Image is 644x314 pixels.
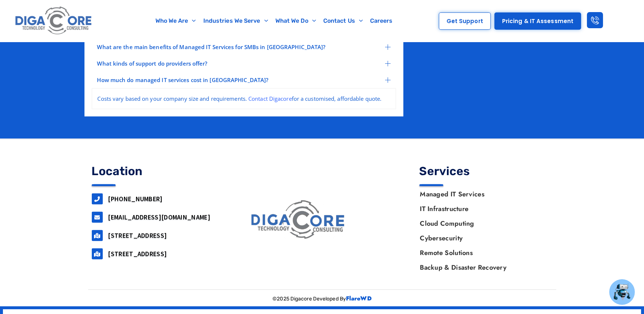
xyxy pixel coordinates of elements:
a: Contact Us [320,12,366,29]
div: v 4.0.25 [20,12,36,18]
h4: Location [92,165,225,177]
span: for a customised, affordable quote. [248,95,381,102]
a: What We Do [272,12,320,29]
a: [PHONE_NUMBER] [108,195,163,203]
a: IT Infrastructure [413,202,552,216]
a: Remote Solutions [413,245,552,260]
a: Backup & Disaster Recovery [413,260,552,275]
a: Pricing & IT Assessment [494,12,581,30]
div: Domain Overview [81,43,119,48]
a: [STREET_ADDRESS] [108,250,167,258]
div: Keywords by Traffic [238,43,281,48]
div: Domain: [DOMAIN_NAME] [19,19,80,25]
img: digacore logo [248,198,349,242]
a: FlareWD [346,294,372,303]
a: Contact Digacore [248,95,292,102]
img: support.svg [595,15,600,21]
a: Get Support [439,12,491,30]
nav: Menu [413,187,552,275]
img: tab_seo_analyzer_grey.svg [560,43,566,48]
img: go_to_app.svg [625,15,631,21]
img: tab_domain_overview_orange.svg [73,43,79,48]
div: Backlinks [409,43,429,48]
a: Cloud Computing [413,216,552,231]
span: How much do managed IT services cost in [GEOGRAPHIC_DATA]? [97,77,269,83]
span: Pricing & IT Assessment [502,18,573,24]
nav: Menu [128,12,421,29]
a: support@digacore.com [92,212,103,223]
p: ©2025 Digacore Developed By [88,293,556,304]
a: [STREET_ADDRESS] [108,231,167,240]
img: website_grey.svg [12,19,18,25]
a: Cybersecurity [413,231,552,245]
a: 160 airport road, Suite 201, Lakewood, NJ, 08701 [92,230,103,241]
a: Careers [366,12,396,29]
a: 2917 Penn Forest Blvd, Roanoke, VA 24018 [92,248,103,259]
h4: Services [419,165,553,177]
span: What are the main benefits of Managed IT Services for SMBs in [GEOGRAPHIC_DATA]? [97,44,326,50]
span: Get Support [447,18,483,24]
a: Who We Are [152,12,200,29]
span: Costs vary based on your company size and requirements. [98,95,247,102]
span: What kinds of support do providers offer? [97,61,208,66]
a: [EMAIL_ADDRESS][DOMAIN_NAME] [108,213,210,221]
img: Digacore logo 1 [13,4,94,38]
img: logo_orange.svg [12,12,18,18]
a: 732-646-5725 [92,193,103,204]
a: Managed IT Services [413,187,552,202]
img: setting.svg [610,15,616,21]
div: Site Audit [568,43,589,48]
img: tab_backlinks_grey.svg [401,43,407,48]
img: tab_keywords_by_traffic_grey.svg [230,43,236,48]
a: Industries We Serve [200,12,272,29]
